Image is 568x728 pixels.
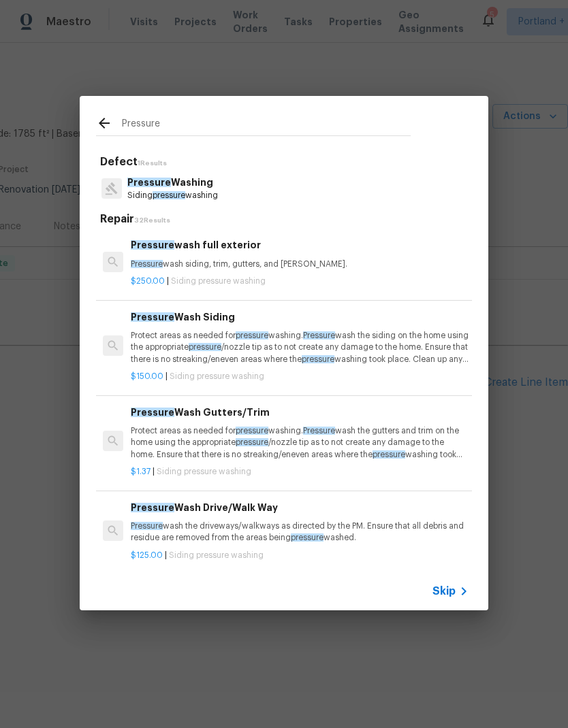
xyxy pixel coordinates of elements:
[127,190,218,201] p: Siding washing
[100,155,472,169] h5: Defect
[303,331,335,340] span: Pressure
[134,217,170,224] span: 32 Results
[131,330,469,365] p: Protect areas as needed for washing. wash the siding on the home using the appropriate /nozzle ti...
[131,466,469,478] p: |
[131,310,469,325] h6: Wash Siding
[236,427,268,435] span: pressure
[131,276,469,287] p: |
[236,438,268,446] span: pressure
[131,405,469,420] h6: Wash Gutters/Trim
[127,178,171,187] span: Pressure
[127,176,218,190] p: Washing
[303,427,335,435] span: Pressure
[302,355,334,363] span: pressure
[122,115,411,135] input: Search issues or repairs
[153,191,185,199] span: pressure
[131,408,174,417] span: Pressure
[170,372,264,380] span: Siding pressure washing
[189,343,221,351] span: pressure
[131,520,469,544] p: wash the driveways/walkways as directed by the PM. Ensure that all debris and residue are removed...
[131,425,469,460] p: Protect areas as needed for washing. wash the gutters and trim on the home using the appropriate ...
[131,551,163,559] span: $125.00
[131,550,469,561] p: |
[131,372,163,380] span: $150.00
[157,467,251,476] span: Siding pressure washing
[131,371,469,382] p: |
[100,212,472,227] h5: Repair
[131,503,174,512] span: Pressure
[131,240,174,250] span: Pressure
[131,312,174,322] span: Pressure
[131,237,469,252] h6: wash full exterior
[131,259,469,270] p: wash siding, trim, gutters, and [PERSON_NAME].
[236,331,268,340] span: pressure
[291,533,324,542] span: pressure
[138,160,167,167] span: 1 Results
[131,500,469,515] h6: Wash Drive/Walk Way
[432,584,456,598] span: Skip
[171,277,266,285] span: Siding pressure washing
[131,467,151,476] span: $1.37
[373,450,405,459] span: pressure
[131,277,165,285] span: $250.00
[131,522,163,530] span: Pressure
[131,260,163,268] span: Pressure
[169,551,264,559] span: Siding pressure washing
